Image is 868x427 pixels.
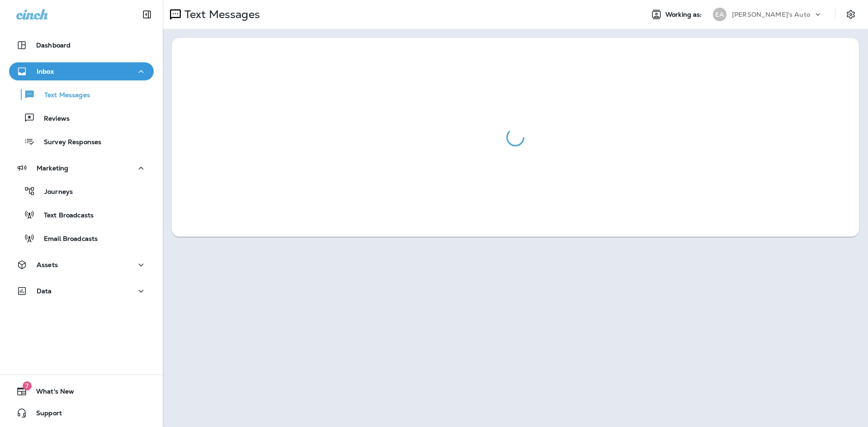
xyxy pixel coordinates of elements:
[9,62,154,80] button: Inbox
[37,287,52,295] p: Data
[35,188,73,197] p: Journeys
[843,6,859,23] button: Settings
[9,36,154,54] button: Dashboard
[9,404,154,422] button: Support
[181,8,260,21] p: Text Messages
[713,8,726,21] div: EA
[35,235,98,244] p: Email Broadcasts
[9,132,154,151] button: Survey Responses
[134,5,160,23] button: Collapse Sidebar
[9,159,154,177] button: Marketing
[36,42,71,49] p: Dashboard
[9,108,154,127] button: Reviews
[37,261,58,268] p: Assets
[27,388,74,399] span: What's New
[9,182,154,201] button: Journeys
[732,11,810,18] p: [PERSON_NAME]'s Auto
[35,115,70,123] p: Reviews
[665,11,704,19] span: Working as:
[9,256,154,274] button: Assets
[9,205,154,224] button: Text Broadcasts
[35,138,101,147] p: Survey Responses
[35,91,90,100] p: Text Messages
[9,229,154,248] button: Email Broadcasts
[9,85,154,104] button: Text Messages
[9,282,154,300] button: Data
[37,164,68,172] p: Marketing
[9,382,154,400] button: 7What's New
[37,68,54,75] p: Inbox
[27,409,62,420] span: Support
[23,381,32,390] span: 7
[35,211,94,220] p: Text Broadcasts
